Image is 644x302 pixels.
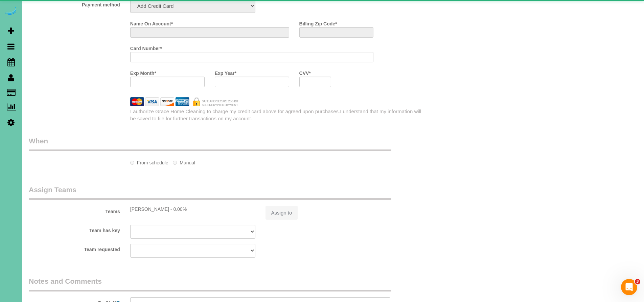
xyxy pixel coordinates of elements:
[299,18,337,27] label: Billing Zip Code
[24,225,125,234] label: Team has key
[24,244,125,253] label: Team requested
[29,276,391,291] legend: Notes and Comments
[215,67,236,77] label: Exp Year
[125,97,244,106] img: credit cards
[130,206,255,213] div: [PERSON_NAME] - 0.00%
[635,279,640,284] span: 3
[130,43,162,52] label: Card Number
[125,108,429,122] div: I authorize Grace Home Cleaning to charge my credit card above for agreed upon purchases.
[29,136,391,151] legend: When
[130,161,134,165] input: From schedule
[621,279,637,295] iframe: Intercom live chat
[29,185,391,200] legend: Assign Teams
[24,206,125,215] label: Teams
[173,157,195,166] label: Manual
[130,67,156,77] label: Exp Month
[299,67,311,77] label: CVV
[130,157,168,166] label: From schedule
[130,18,173,27] label: Name On Account
[173,161,177,165] input: Manual
[4,7,18,16] img: Automaid Logo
